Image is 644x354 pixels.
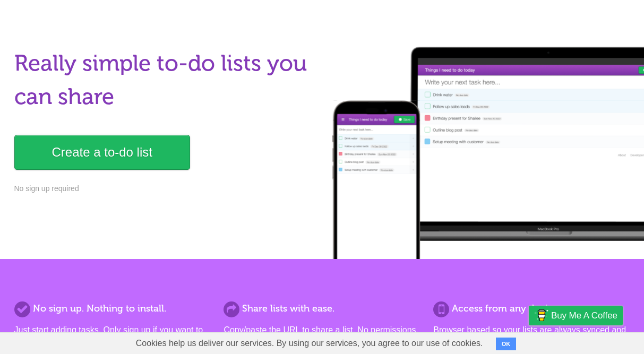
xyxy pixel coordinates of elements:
[496,338,517,350] button: OK
[529,306,623,325] a: Buy me a coffee
[224,324,420,349] p: Copy/paste the URL to share a list. No permissions. No formal invites. It's that simple.
[433,301,630,316] h2: Access from any device.
[14,183,316,194] p: No sign up required
[14,47,316,114] h1: Really simple to-do lists you can share
[14,135,190,170] a: Create a to-do list
[14,301,211,316] h2: No sign up. Nothing to install.
[534,306,548,324] img: Buy me a coffee
[551,306,617,325] span: Buy me a coffee
[433,324,630,349] p: Browser based so your lists are always synced and you can access them from anywhere.
[14,324,211,349] p: Just start adding tasks. Only sign up if you want to save more than one list.
[125,333,494,354] span: Cookies help us deliver our services. By using our services, you agree to our use of cookies.
[224,301,420,316] h2: Share lists with ease.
